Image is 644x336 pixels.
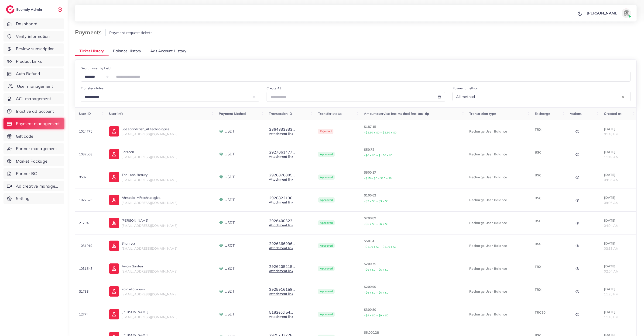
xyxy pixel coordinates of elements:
p: $200.75 [364,261,462,273]
p: 12774 [79,311,102,317]
p: $100.62 [364,192,462,204]
a: Review subscription [3,43,64,54]
p: BSC [535,172,562,178]
p: BSC [535,241,562,247]
button: 2925916158... [269,287,295,291]
p: 21704 [79,220,102,226]
a: Partner management [3,143,64,154]
img: payment [219,312,223,317]
a: Payment management [3,118,64,129]
p: Shahryar [122,241,177,246]
span: Partner management [16,146,57,152]
small: +$3 + $0 + $3 + $0 [364,199,388,203]
a: Attachment link [269,200,293,204]
span: User ID [79,112,91,116]
a: Ad creative management [3,181,64,192]
small: +$6 + $0 + $6 + $0 [364,291,388,294]
label: Search user by field [81,66,110,70]
img: ic-user-info.36bf1079.svg [109,149,119,159]
a: User management [3,81,64,92]
label: Payment method [452,86,478,91]
a: Inactive ad account [3,106,64,117]
p: 1031648 [79,266,102,271]
span: Approved [318,197,335,203]
p: Awan Garden [122,263,177,269]
span: Dashboard [16,21,38,27]
span: Approved [318,152,335,157]
p: [DATE] [604,263,633,269]
p: $500.17 [364,170,462,181]
span: Balance History [113,48,141,54]
img: ic-user-info.36bf1079.svg [109,309,119,319]
h3: Payments [75,29,106,36]
p: Speedandcash_AFtechnologies [122,126,177,132]
p: TRC20 [535,310,562,315]
a: [PERSON_NAME]avatar [584,8,633,18]
p: [DATE] [604,195,633,200]
img: payment [219,152,223,157]
p: [PERSON_NAME] [587,10,619,16]
img: ic-user-info.36bf1079.svg [109,218,119,228]
span: Product Links [16,58,42,64]
img: payment [219,220,223,225]
p: [DATE] [604,309,633,315]
a: Attachment link [269,132,293,136]
img: payment [219,175,223,179]
p: 31788 [79,289,102,294]
button: 2864833333... [269,127,295,131]
small: +$15 + $0 + $15 + $0 [364,177,392,180]
p: TRX [535,287,562,292]
span: 02:04 AM [604,269,618,273]
span: User info [109,112,123,116]
small: +$1.50 + $0 + $1.50 + $0 [364,245,397,248]
span: USDT [225,289,235,294]
p: Recharge User Balance [469,311,527,317]
button: 2926400323... [269,219,295,223]
input: Search for option [476,93,620,100]
span: Ticket History [79,48,104,54]
img: avatar [622,8,631,18]
p: Ahmedia_AFtechnologies [122,195,177,200]
p: [DATE] [604,172,633,178]
p: BSC [535,150,562,155]
span: 09:06 AM [604,201,618,205]
p: [DATE] [604,126,633,132]
p: [DATE] [604,218,633,223]
span: Payment Method [219,112,246,116]
p: Recharge User Balance [469,151,527,157]
a: Attachment link [269,223,293,227]
img: logo [6,5,14,14]
img: payment [219,266,223,271]
span: USDT [225,311,235,317]
span: Approved [318,312,335,317]
span: Amount+service fee+method fee+tax+tip [364,112,429,116]
p: $50.04 [364,238,462,250]
a: Attachment link [269,246,293,250]
span: 04:04 AM [604,224,618,228]
span: USDT [225,243,235,248]
p: The Lush Beauty [122,172,177,178]
span: [EMAIL_ADDRESS][DOMAIN_NAME] [122,155,177,159]
img: ic-user-info.36bf1079.svg [109,263,119,274]
p: Recharge User Balance [469,174,527,180]
span: Partner BC [16,171,37,177]
p: TRX [535,264,562,269]
span: Transaction type [469,112,496,116]
small: +$6 + $0 + $6 + $0 [364,222,388,226]
p: Recharge User Balance [469,129,527,134]
button: Clear Selected [622,94,624,99]
p: Recharge User Balance [469,266,527,271]
span: Approved [318,220,335,225]
img: payment [219,243,223,248]
span: Payment request tickets [109,30,152,35]
span: [EMAIL_ADDRESS][DOMAIN_NAME] [122,178,177,182]
span: [EMAIL_ADDRESS][DOMAIN_NAME] [122,224,177,228]
span: Approved [318,266,335,271]
span: USDT [225,174,235,180]
span: Payment management [16,121,60,127]
span: [EMAIL_ADDRESS][DOMAIN_NAME] [122,269,177,273]
span: Rejected [318,129,333,134]
span: Actions [570,112,582,116]
span: USDT [225,129,235,134]
button: 2926205215... [269,264,295,269]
